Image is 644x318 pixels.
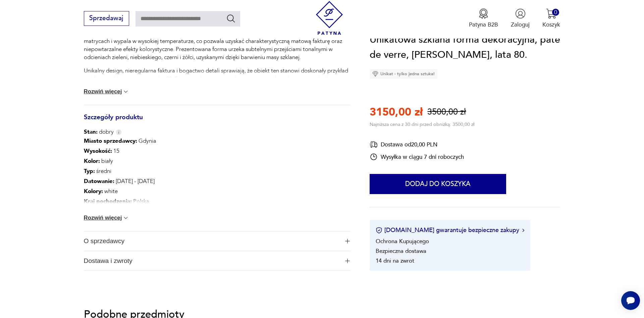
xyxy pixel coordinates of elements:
img: Ikona dostawy [370,140,378,149]
p: Zaloguj [511,21,530,29]
p: 3150,00 zł [370,105,423,120]
b: Stan: [84,128,98,136]
h1: Unikatowa szklana forma dekoracyjna, pâte de verre, [PERSON_NAME], lata 80. [370,32,560,63]
button: Zaloguj [511,8,530,29]
li: Ochrona Kupującego [376,237,429,245]
b: Wysokość : [84,147,112,155]
b: Kolor: [84,157,100,165]
img: Ikona plusa [345,239,350,243]
button: Dodaj do koszyka [370,174,506,194]
img: chevron down [122,215,129,221]
button: 0Koszyk [542,8,560,29]
div: Unikat - tylko jedna sztuka! [370,69,437,79]
p: Unikalny design, nieregularna faktura i bogactwo detali sprawiają, że obiekt ten stanowi doskonał... [84,67,351,91]
b: Kraj pochodzenia : [84,197,132,205]
img: Ikona certyfikatu [376,227,382,234]
img: Ikona medalu [478,8,489,19]
a: Sprzedawaj [84,16,129,21]
img: Info icon [116,129,122,135]
button: Rozwiń więcej [84,88,129,95]
img: Ikona diamentu [372,71,378,77]
p: biały [84,156,183,166]
button: Sprzedawaj [84,11,129,26]
button: Rozwiń więcej [84,215,129,221]
div: Wysyłka w ciągu 7 dni roboczych [370,153,464,161]
li: Bezpieczna dostawa [376,247,426,255]
a: Ikona medaluPatyna B2B [469,8,498,29]
p: Polska [84,196,183,207]
button: [DOMAIN_NAME] gwarantuje bezpieczne zakupy [376,226,524,234]
div: 0 [552,9,559,16]
b: Datowanie : [84,177,114,185]
p: Wyjątkowa forma dekoracyjna autorstwa [PERSON_NAME], stworzona ręcznie w latach 80. w technice pâ... [84,21,351,61]
button: Ikona plusaO sprzedawcy [84,231,351,251]
button: Szukaj [226,13,236,23]
img: chevron down [122,88,129,95]
img: Ikona strzałki w prawo [522,229,524,232]
b: Miasto sprzedawcy : [84,137,137,145]
p: Gdynia [84,136,183,146]
p: Koszyk [542,21,560,29]
li: 14 dni na zwrot [376,257,414,265]
b: Typ : [84,167,95,175]
img: Ikona plusa [345,259,350,263]
p: [DATE] - [DATE] [84,176,183,186]
span: dobry [84,128,114,136]
iframe: Smartsupp widget button [621,291,640,310]
p: Najniższa cena z 30 dni przed obniżką: 3500,00 zł [370,121,474,128]
button: Ikona plusaDostawa i zwroty [84,251,351,271]
p: 3500,00 zł [427,106,466,118]
p: średni [84,166,183,176]
h3: Szczegóły produktu [84,115,351,128]
img: Ikona koszyka [546,8,556,19]
button: Patyna B2B [469,8,498,29]
span: O sprzedawcy [84,231,339,251]
p: 15 [84,146,183,156]
b: Kolory : [84,187,103,195]
div: Dostawa od 20,00 PLN [370,140,464,149]
img: Patyna - sklep z meblami i dekoracjami vintage [313,1,346,35]
p: white [84,186,183,196]
img: Ikonka użytkownika [515,8,526,19]
span: Dostawa i zwroty [84,251,339,271]
p: Patyna B2B [469,21,498,29]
